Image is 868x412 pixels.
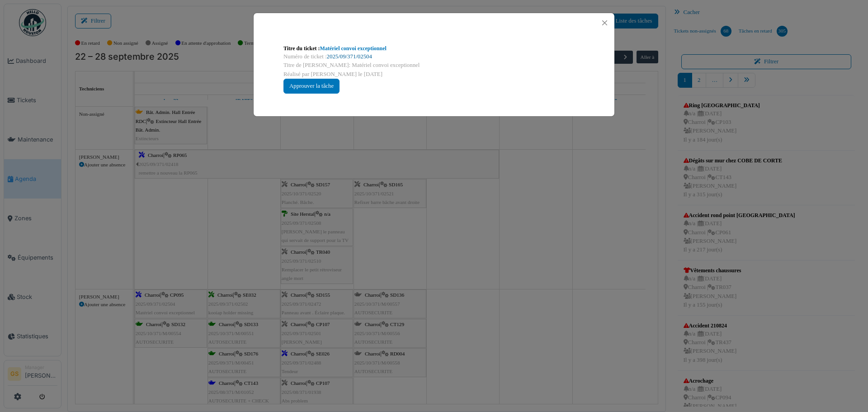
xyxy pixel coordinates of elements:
[283,61,585,70] div: Titre de [PERSON_NAME]: Matériel convoi exceptionnel
[320,45,387,52] a: Matériel convoi exceptionnel
[283,79,340,94] div: Approuver la tâche
[327,53,372,60] a: 2025/09/371/02504
[283,44,585,52] div: Titre du ticket :
[283,70,585,79] div: Réalisé par [PERSON_NAME] le [DATE]
[283,52,585,61] div: Numéro de ticket :
[599,17,611,29] button: Close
